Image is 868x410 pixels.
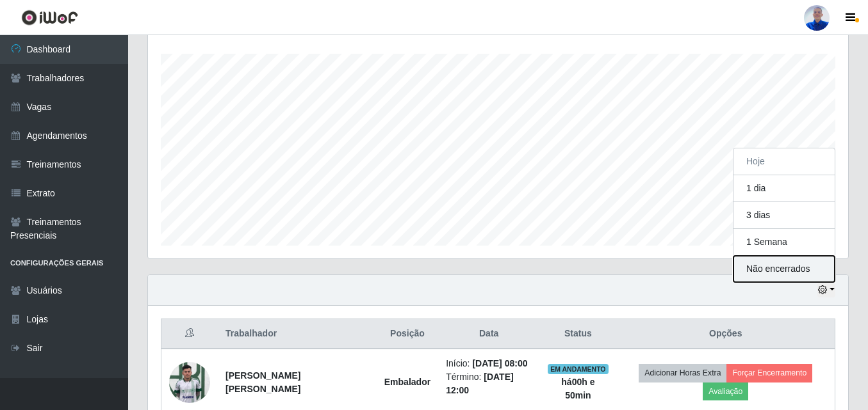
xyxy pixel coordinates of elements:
button: Adicionar Horas Extra [639,364,726,382]
th: Status [539,319,616,349]
button: Forçar Encerramento [726,364,812,382]
strong: há 00 h e 50 min [561,377,594,400]
button: Avaliação [703,382,748,400]
button: 1 dia [733,175,835,202]
button: 3 dias [733,202,835,229]
th: Trabalhador [218,319,377,349]
strong: Embalador [384,377,430,387]
strong: [PERSON_NAME] [PERSON_NAME] [225,370,300,394]
time: [DATE] 08:00 [472,358,527,368]
li: Término: [446,370,532,397]
li: Início: [446,357,532,370]
th: Posição [377,319,438,349]
img: CoreUI Logo [21,10,78,26]
button: Não encerrados [733,256,835,282]
button: Hoje [733,148,835,175]
img: 1698057093105.jpeg [169,355,210,409]
button: 1 Semana [733,229,835,256]
th: Data [438,319,539,349]
th: Opções [617,319,835,349]
span: EM ANDAMENTO [548,364,609,374]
